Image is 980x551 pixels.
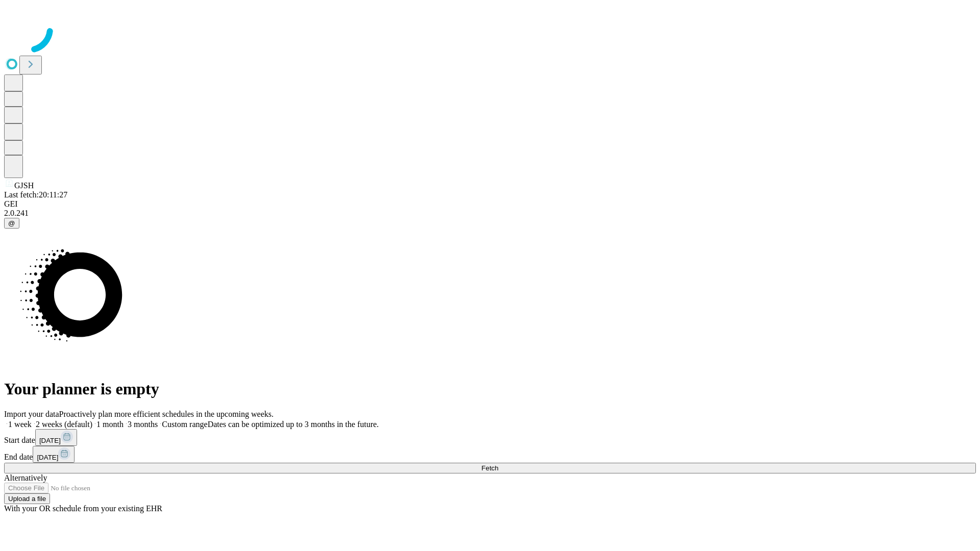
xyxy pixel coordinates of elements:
[208,420,379,429] span: Dates can be optimized up to 3 months in the future.
[14,181,34,190] span: GJSH
[4,504,162,513] span: With your OR schedule from your existing EHR
[35,429,77,446] button: [DATE]
[96,420,124,429] span: 1 month
[4,473,47,482] span: Alternatively
[4,446,976,463] div: End date
[4,429,976,446] div: Start date
[8,219,15,227] span: @
[128,420,158,429] span: 3 months
[4,410,59,418] span: Import your data
[4,209,976,218] div: 2.0.241
[33,446,75,463] button: [DATE]
[37,454,58,461] span: [DATE]
[481,464,498,472] span: Fetch
[39,437,61,444] span: [DATE]
[162,420,207,429] span: Custom range
[4,218,19,229] button: @
[59,410,274,418] span: Proactively plan more efficient schedules in the upcoming weeks.
[4,380,976,398] h1: Your planner is empty
[4,190,67,199] span: Last fetch: 20:11:27
[36,420,92,429] span: 2 weeks (default)
[8,420,32,429] span: 1 week
[4,199,976,209] div: GEI
[4,493,50,504] button: Upload a file
[4,463,976,473] button: Fetch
